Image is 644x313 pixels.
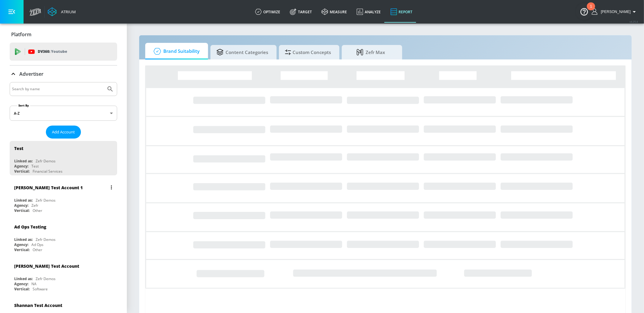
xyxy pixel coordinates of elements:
[10,106,117,121] div: A-Z
[14,247,30,252] div: Vertical:
[31,281,37,286] div: NA
[352,1,386,23] a: Analyze
[14,286,30,292] div: Vertical:
[31,242,43,247] div: Ad Ops
[216,45,268,59] span: Content Categories
[19,71,43,77] p: Advertiser
[36,276,56,281] div: Zefr Demos
[14,237,33,242] div: Linked as:
[151,44,200,59] span: Brand Suitability
[33,169,62,174] div: Financial Services
[36,237,56,242] div: Zefr Demos
[250,1,285,23] a: optimize
[592,8,638,15] button: [PERSON_NAME]
[10,141,117,175] div: TestLinked as:Zefr DemosAgency:TestVertical:Financial Services
[598,10,631,14] span: login as: casey.cohen@zefr.com
[48,7,76,16] a: Atrium
[386,1,417,23] a: Report
[14,242,28,247] div: Agency:
[10,180,117,215] div: [PERSON_NAME] Test Account 1Linked as:Zefr DemosAgency:ZefrVertical:Other
[12,85,104,93] input: Search by name
[14,263,79,269] div: [PERSON_NAME] Test Account
[590,6,592,14] div: 1
[52,129,75,136] span: Add Account
[317,1,352,23] a: measure
[33,247,42,252] div: Other
[33,208,42,213] div: Other
[348,45,394,59] span: Zefr Max
[31,203,38,208] div: Zefr
[17,104,30,107] label: Sort By
[36,198,56,203] div: Zefr Demos
[14,281,28,286] div: Agency:
[630,20,638,23] span: v 4.25.4
[14,208,30,213] div: Vertical:
[285,1,317,23] a: Target
[10,26,117,43] div: Platform
[14,302,62,308] div: Shannan Test Account
[14,203,28,208] div: Agency:
[14,158,33,164] div: Linked as:
[31,164,39,169] div: Test
[14,224,46,230] div: Ad Ops Testing
[14,276,33,281] div: Linked as:
[10,219,117,254] div: Ad Ops TestingLinked as:Zefr DemosAgency:Ad OpsVertical:Other
[10,43,117,61] div: DV360: Youtube
[11,31,31,38] p: Platform
[33,286,48,292] div: Software
[59,9,76,14] div: Atrium
[46,126,81,139] button: Add Account
[285,45,331,59] span: Custom Concepts
[14,145,23,151] div: Test
[10,259,117,293] div: [PERSON_NAME] Test AccountLinked as:Zefr DemosAgency:NAVertical:Software
[51,48,67,55] p: Youtube
[36,158,56,164] div: Zefr Demos
[14,198,33,203] div: Linked as:
[14,164,28,169] div: Agency:
[576,3,593,20] button: Open Resource Center, 1 new notification
[14,169,30,174] div: Vertical:
[10,65,117,82] div: Advertiser
[14,185,83,190] div: [PERSON_NAME] Test Account 1
[38,48,67,55] p: DV360:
